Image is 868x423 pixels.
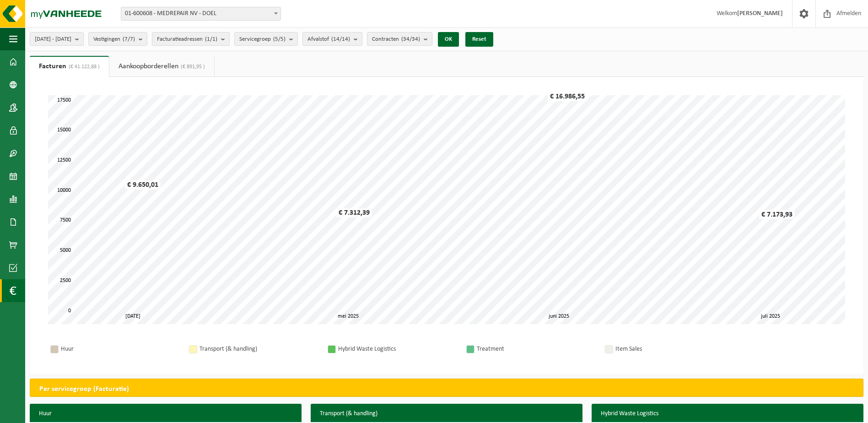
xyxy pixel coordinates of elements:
[30,32,84,46] button: [DATE] - [DATE]
[152,32,230,46] button: Facturatieadressen(1/1)
[548,92,587,101] div: € 16.986,55
[302,32,362,46] button: Afvalstof(14/14)
[336,208,372,217] div: € 7.312,39
[338,343,457,355] div: Hybrid Waste Logistics
[372,33,420,46] span: Contracten
[477,343,596,355] div: Treatment
[157,33,217,46] span: Facturatieadressen
[307,33,350,46] span: Afvalstof
[109,56,214,77] a: Aankoopborderellen
[737,10,783,17] strong: [PERSON_NAME]
[367,32,432,46] button: Contracten(34/34)
[273,36,286,42] count: (5/5)
[239,33,286,46] span: Servicegroep
[121,7,280,20] span: 01-600608 - MEDREPAIR NV - DOEL
[123,36,135,42] count: (7/7)
[88,32,147,46] button: Vestigingen(7/7)
[401,36,420,42] count: (34/34)
[121,7,281,21] span: 01-600608 - MEDREPAIR NV - DOEL
[234,32,298,46] button: Servicegroep(5/5)
[759,210,795,219] div: € 7.173,93
[331,36,350,42] count: (14/14)
[465,32,493,47] button: Reset
[438,32,459,47] button: OK
[30,56,109,77] a: Facturen
[61,343,180,355] div: Huur
[615,343,734,355] div: Item Sales
[205,36,217,42] count: (1/1)
[125,180,161,190] div: € 9.650,01
[178,64,205,70] span: (€ 891,95 )
[66,64,100,70] span: (€ 41.122,88 )
[199,343,318,355] div: Transport (& handling)
[30,379,863,399] h2: Per servicegroep (Facturatie)
[35,33,71,46] span: [DATE] - [DATE]
[93,33,135,46] span: Vestigingen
